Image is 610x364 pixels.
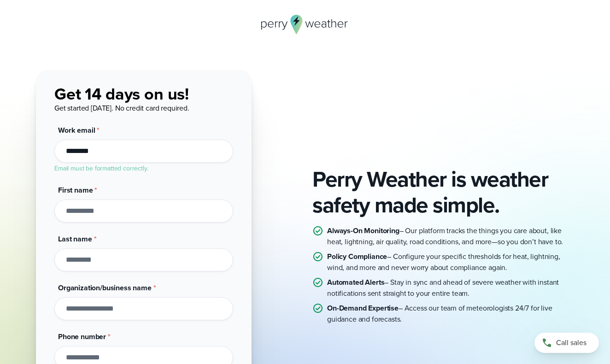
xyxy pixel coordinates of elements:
[58,125,95,135] span: Work email
[54,82,189,106] span: Get 14 days on us!
[312,166,574,218] h2: Perry Weather is weather safety made simple.
[327,277,574,299] p: – Stay in sync and ahead of severe weather with instant notifications sent straight to your entir...
[58,331,106,342] span: Phone number
[327,251,574,273] p: – Configure your specific thresholds for heat, lightning, wind, and more and never worry about co...
[58,282,152,293] span: Organization/business name
[556,337,587,348] span: Call sales
[327,303,399,313] strong: On-Demand Expertise
[54,164,148,173] label: Email must be formatted correctly.
[58,185,93,195] span: First name
[327,277,384,288] strong: Automated Alerts
[327,251,387,262] strong: Policy Compliance
[327,225,399,236] strong: Always-On Monitoring
[327,303,574,325] p: – Access our team of meteorologists 24/7 for live guidance and forecasts.
[327,225,574,247] p: – Our platform tracks the things you care about, like heat, lightning, air quality, road conditio...
[54,103,189,113] span: Get started [DATE]. No credit card required.
[534,333,599,353] a: Call sales
[58,234,92,244] span: Last name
